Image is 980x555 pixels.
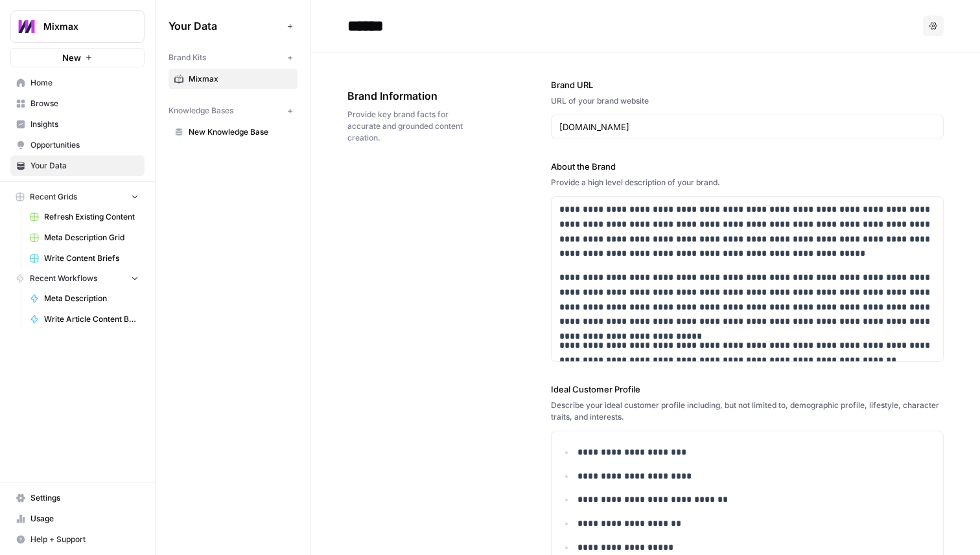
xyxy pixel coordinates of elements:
[44,211,139,223] span: Refresh Existing Content
[44,253,139,264] span: Write Content Briefs
[10,73,145,93] a: Home
[551,95,944,107] div: URL of your brand website
[10,93,145,114] a: Browse
[169,18,282,34] span: Your Data
[30,534,139,545] span: Help + Support
[347,109,478,144] span: Provide key brand facts for accurate and grounded content creation.
[169,52,206,63] span: Brand Kits
[44,232,139,244] span: Meta Description Grid
[30,160,139,172] span: Your Data
[169,105,233,117] span: Knowledge Bases
[551,177,944,188] div: Provide a high level description of your brand.
[551,400,944,423] div: Describe your ideal customer profile including, but not limited to, demographic profile, lifestyl...
[169,69,297,89] a: Mixmax
[30,492,139,504] span: Settings
[347,88,478,104] span: Brand Information
[24,309,145,330] a: Write Article Content Brief
[24,207,145,227] a: Refresh Existing Content
[30,513,139,525] span: Usage
[551,160,944,173] label: About the Brand
[30,77,139,89] span: Home
[30,119,139,130] span: Insights
[30,98,139,109] span: Browse
[169,122,297,142] a: New Knowledge Base
[189,73,292,85] span: Mixmax
[30,191,77,203] span: Recent Grids
[10,187,145,207] button: Recent Grids
[24,248,145,269] a: Write Content Briefs
[10,10,145,43] button: Workspace: Mixmax
[551,78,944,91] label: Brand URL
[10,508,145,529] a: Usage
[30,273,97,284] span: Recent Workflows
[10,48,145,67] button: New
[189,126,292,138] span: New Knowledge Base
[559,120,935,133] input: www.sundaysoccer.com
[10,135,145,155] a: Opportunities
[43,20,122,33] span: Mixmax
[30,139,139,151] span: Opportunities
[44,313,139,325] span: Write Article Content Brief
[15,15,38,38] img: Mixmax Logo
[24,288,145,309] a: Meta Description
[62,51,81,64] span: New
[10,488,145,508] a: Settings
[10,155,145,176] a: Your Data
[44,293,139,304] span: Meta Description
[10,269,145,288] button: Recent Workflows
[24,227,145,248] a: Meta Description Grid
[551,383,944,396] label: Ideal Customer Profile
[10,529,145,550] button: Help + Support
[10,114,145,135] a: Insights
